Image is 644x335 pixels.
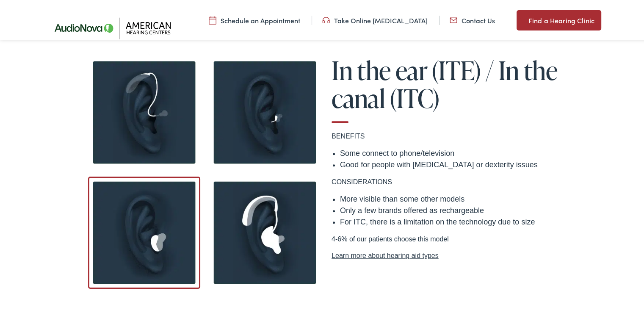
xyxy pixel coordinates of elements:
[517,8,601,29] a: Find a Hearing Clinic
[322,14,428,23] a: Take Online [MEDICAL_DATA]
[340,192,560,203] li: More visible than some other models
[340,146,560,158] li: Some connect to phone/television
[332,233,560,259] p: 4-6% of our patients choose this model
[340,203,560,215] li: Only a few brands offered as rechargeable
[209,14,300,23] a: Schedule an Appointment
[332,175,560,185] p: CONSIDERATIONS
[332,130,560,140] p: BENEFITS
[209,14,216,23] img: utility icon
[322,14,330,23] img: utility icon
[340,158,560,169] li: Good for people with [MEDICAL_DATA] or dexterity issues
[209,175,321,287] img: A rendering of an over the ear receiver in canal hearing aid style
[88,175,200,287] img: A rendering of an invisible ear bud receiver in canal hearing aid style
[340,215,560,226] li: For ITC, there is a limitation on the technology due to size
[450,14,495,23] a: Contact Us
[209,55,321,167] img: A rendering of an invisible ear bud receiver in canal hearing aid style
[517,14,524,24] img: utility icon
[450,14,457,23] img: utility icon
[88,55,200,167] img: A rendering of an invisible over the ear receiver in canal hearing aid style
[332,55,560,121] h1: In the ear (ITE) / In the canal (ITC)
[332,249,560,259] a: Learn more about hearing aid types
